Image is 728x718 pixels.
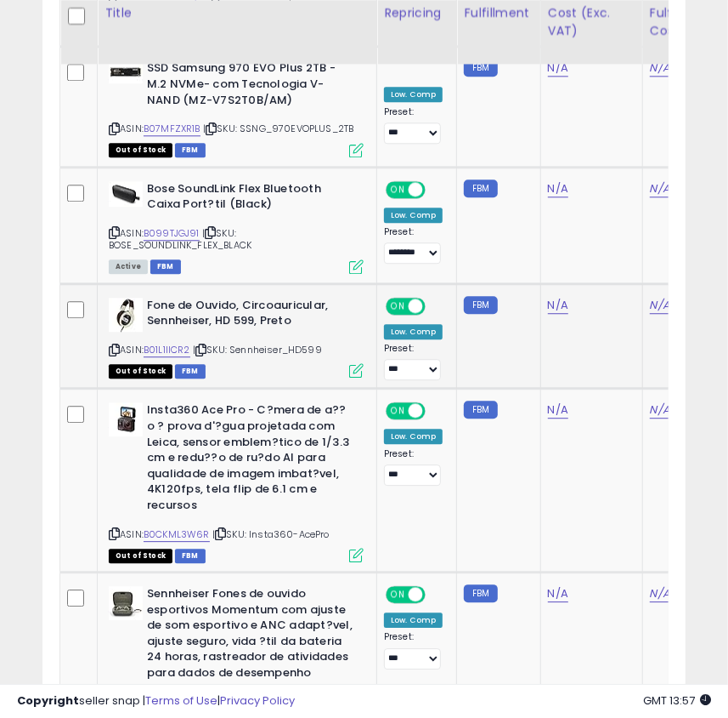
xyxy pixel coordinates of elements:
div: Low. Comp [384,324,443,339]
small: FBM [464,179,497,197]
a: N/A [650,585,670,602]
span: 2025-09-18 13:57 GMT [643,692,711,709]
div: Preset: [384,106,443,145]
b: Bose SoundLink Flex Bluetooth Caixa Port?til (Black) [147,181,353,217]
span: ON [387,404,409,419]
a: Privacy Policy [220,692,295,709]
span: OFF [423,588,450,602]
a: B099TJGJ91 [144,226,200,241]
div: Preset: [384,226,443,265]
small: FBM [464,401,497,419]
span: OFF [423,299,450,313]
b: Sennheiser Fones de ouvido esportivos Momentum com ajuste de som esportivo e ANC adapt?vel, ajust... [147,586,353,701]
span: FBM [150,259,181,274]
div: Low. Comp [384,429,443,444]
div: Low. Comp [384,613,443,628]
a: N/A [650,180,670,197]
small: FBM [464,296,497,314]
div: Cost (Exc. VAT) [548,4,635,40]
strong: Copyright [17,692,79,709]
div: ASIN: [109,60,364,155]
div: Preset: [384,631,443,670]
span: FBM [175,143,206,157]
a: B01L1IICR2 [144,343,190,357]
img: 31jJ-qr36vL._SL40_.jpg [109,586,143,620]
div: seller snap | | [17,693,295,709]
span: All listings that are currently out of stock and unavailable for purchase on Amazon [109,549,172,563]
a: N/A [548,297,568,314]
a: N/A [548,180,568,197]
a: B07MFZXR1B [144,122,200,136]
span: ON [387,588,409,602]
div: ASIN: [109,402,364,561]
span: | SKU: BOSE_SOUNDLINK_FLEX_BLACK [109,226,251,252]
span: All listings that are currently out of stock and unavailable for purchase on Amazon [109,143,172,157]
a: B0CKML3W6R [144,527,210,542]
div: Preset: [384,343,443,381]
div: ASIN: [109,181,364,272]
span: OFF [423,404,450,419]
div: Fulfillment [464,4,533,22]
a: N/A [650,60,670,77]
div: ASIN: [109,298,364,377]
span: FBM [175,364,206,379]
a: Terms of Use [145,692,217,709]
b: Insta360 Ace Pro - C?mera de a??o ? prova d'?gua projetada com Leica, sensor emblem?tico de 1/3.3... [147,402,353,517]
a: N/A [650,297,670,314]
div: Low. Comp [384,87,443,102]
span: All listings that are currently out of stock and unavailable for purchase on Amazon [109,364,172,379]
span: | SKU: Insta360-AcePro [212,527,330,541]
div: Repricing [384,4,449,22]
span: FBM [175,549,206,563]
div: Low. Comp [384,208,443,223]
img: 41M1tFRJClL._SL40_.jpg [109,402,143,436]
span: | SKU: Sennheiser_HD599 [193,343,322,356]
a: N/A [548,402,568,419]
small: FBM [464,584,497,602]
div: Title [104,4,370,22]
b: SSD Samsung 970 EVO Plus 2TB - M.2 NVMe- com Tecnologia V-NAND (MZ-V7S2T0B/AM) [147,60,353,112]
img: 31k2rpXTyjL._SL40_.jpg [109,60,143,83]
span: | SKU: SSNG_970EVOPLUS_2TB [203,122,353,135]
span: ON [387,182,409,197]
a: N/A [548,585,568,602]
span: All listings currently available for purchase on Amazon [109,259,148,274]
span: OFF [423,182,450,197]
a: N/A [548,60,568,77]
small: FBM [464,59,497,77]
span: ON [387,299,409,313]
div: Fulfillment Cost [650,4,715,40]
b: Fone de Ouvido, Circoauricular, Sennheiser, HD 599, Preto [147,298,353,333]
div: Preset: [384,448,443,487]
a: N/A [650,402,670,419]
img: 41pOuxsR5IS._SL40_.jpg [109,298,143,332]
img: 31hYgf07coL._SL40_.jpg [109,181,143,207]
